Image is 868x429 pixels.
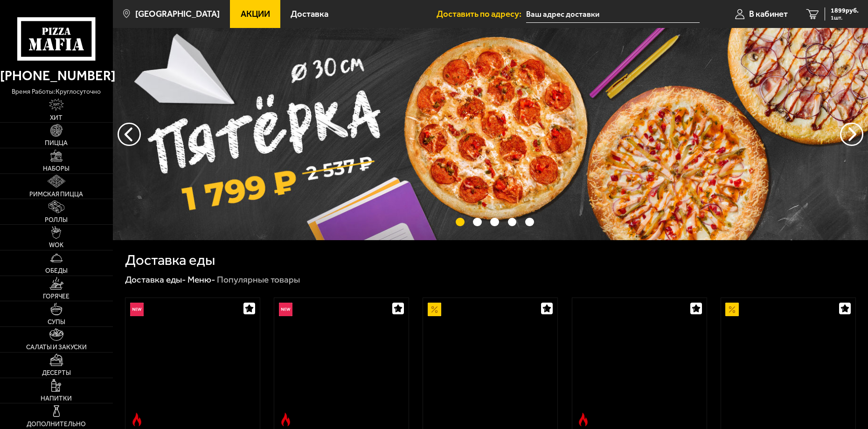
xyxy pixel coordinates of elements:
img: Острое блюдо [576,413,590,426]
span: В кабинет [749,10,788,19]
span: Десерты [42,370,71,376]
button: следующий [118,123,141,146]
button: точки переключения [490,218,499,227]
span: Дополнительно [27,421,86,428]
span: Наборы [43,166,69,172]
span: Супы [48,319,65,325]
a: Доставка еды- [125,274,186,285]
span: Напитки [41,395,72,402]
span: [GEOGRAPHIC_DATA] [135,10,220,19]
span: Роллы [45,217,68,223]
a: Меню- [187,274,215,285]
span: WOK [49,242,63,249]
img: Новинка [130,303,144,316]
input: Ваш адрес доставки [526,6,700,23]
button: точки переключения [508,218,517,227]
h1: Доставка еды [125,253,215,267]
img: Новинка [279,303,292,316]
span: Салаты и закуски [26,344,87,351]
img: Острое блюдо [279,413,292,426]
img: Акционный [428,303,441,316]
span: Римская пицца [29,191,83,198]
button: точки переключения [473,218,482,227]
button: предыдущий [840,123,863,146]
span: Пицца [45,140,68,146]
div: Популярные товары [217,274,300,285]
span: 1899 руб. [831,7,859,14]
span: Хит [50,115,62,121]
button: точки переключения [456,218,465,227]
span: 1 шт. [831,15,859,21]
span: Акции [241,10,270,19]
img: Острое блюдо [130,413,144,426]
span: Доставка [291,10,328,19]
span: Горячее [43,293,69,300]
span: Обеды [45,268,68,274]
span: Доставить по адресу: [437,10,526,19]
button: точки переключения [525,218,534,227]
img: Акционный [725,303,739,316]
